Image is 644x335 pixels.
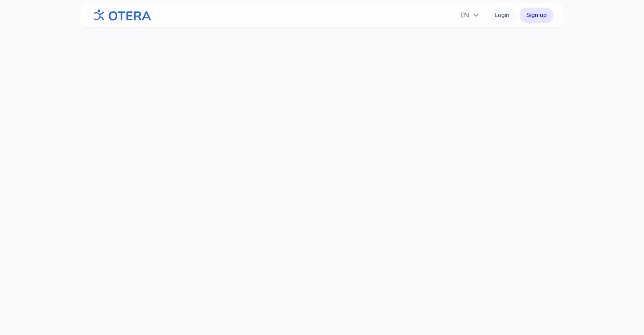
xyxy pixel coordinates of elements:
[488,8,516,23] a: Login
[455,7,484,24] button: EN
[460,10,479,20] span: EN
[91,6,152,25] img: OTERA logo
[520,8,553,23] a: Sign up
